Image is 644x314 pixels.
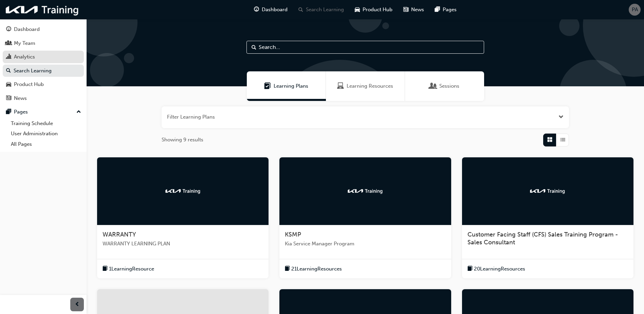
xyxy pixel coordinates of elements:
[75,300,80,309] span: prev-icon
[3,37,84,50] a: My Team
[439,82,459,90] span: Sessions
[467,265,525,273] button: book-icon20LearningResources
[547,136,552,144] span: Grid
[462,157,633,279] a: kia-trainingCustomer Facing Staff (CFS) Sales Training Program - Sales Consultantbook-icon20Learn...
[6,54,11,60] span: chart-icon
[3,106,84,118] button: Pages
[558,113,564,121] button: Open the filter
[14,94,27,102] div: News
[252,43,256,51] span: Search
[405,71,484,101] a: SessionsSessions
[14,39,35,47] div: My Team
[14,53,35,61] div: Analytics
[6,109,11,115] span: pages-icon
[285,240,445,248] span: Kia Service Manager Program
[529,188,566,194] img: kia-training
[347,188,384,194] img: kia-training
[629,4,641,16] button: PA
[355,5,360,14] span: car-icon
[8,118,84,129] a: Training Schedule
[6,27,11,33] span: guage-icon
[403,5,408,14] span: news-icon
[3,3,81,17] img: kia-training
[246,41,484,54] input: Search...
[103,240,263,248] span: WARRANTY LEARNING PLAN
[3,92,84,105] a: News
[14,25,40,33] div: Dashboard
[291,265,342,273] span: 21 Learning Resources
[430,82,437,90] span: Sessions
[274,82,308,90] span: Learning Plans
[103,265,154,273] button: book-icon1LearningResource
[103,265,108,273] span: book-icon
[3,23,84,36] a: Dashboard
[249,3,293,17] a: guage-iconDashboard
[3,51,84,63] a: Analytics
[285,265,342,273] button: book-icon21LearningResources
[560,136,565,144] span: List
[8,139,84,150] a: All Pages
[76,108,81,117] span: up-icon
[398,3,429,17] a: news-iconNews
[306,6,344,14] span: Search Learning
[411,6,424,14] span: News
[285,265,290,273] span: book-icon
[293,3,349,17] a: search-iconSearch Learning
[349,3,398,17] a: car-iconProduct Hub
[264,82,271,90] span: Learning Plans
[298,5,303,14] span: search-icon
[6,95,11,102] span: news-icon
[254,5,259,14] span: guage-icon
[632,6,638,14] span: PA
[285,231,301,238] span: KSMP
[6,40,11,47] span: people-icon
[363,6,392,14] span: Product Hub
[347,82,393,90] span: Learning Resources
[109,265,154,273] span: 1 Learning Resource
[14,81,44,88] div: Product Hub
[6,82,11,88] span: car-icon
[3,65,84,77] a: Search Learning
[97,157,269,279] a: kia-trainingWARRANTYWARRANTY LEARNING PLANbook-icon1LearningResource
[435,5,440,14] span: pages-icon
[467,265,473,273] span: book-icon
[326,71,405,101] a: Learning ResourcesLearning Resources
[474,265,525,273] span: 20 Learning Resources
[247,71,326,101] a: Learning PlansLearning Plans
[337,82,344,90] span: Learning Resources
[3,78,84,91] a: Product Hub
[6,68,11,74] span: search-icon
[262,6,288,14] span: Dashboard
[279,157,451,279] a: kia-trainingKSMPKia Service Manager Programbook-icon21LearningResources
[3,22,84,106] button: DashboardMy TeamAnalyticsSearch LearningProduct HubNews
[8,128,84,139] a: User Administration
[103,231,136,238] span: WARRANTY
[162,136,203,144] span: Showing 9 results
[429,3,462,17] a: pages-iconPages
[443,6,457,14] span: Pages
[467,231,618,246] span: Customer Facing Staff (CFS) Sales Training Program - Sales Consultant
[14,108,28,116] div: Pages
[164,188,202,194] img: kia-training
